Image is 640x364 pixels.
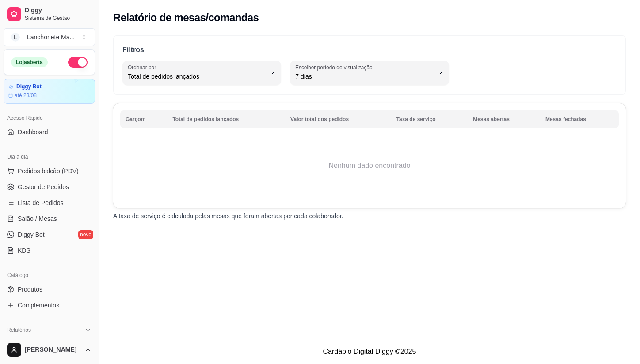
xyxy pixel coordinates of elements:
span: Sistema de Gestão [25,15,91,22]
div: Dia a dia [4,150,95,164]
a: Lista de Pedidos [4,196,95,210]
span: Dashboard [18,128,48,136]
article: até 23/08 [15,92,37,99]
span: Relatórios [7,326,31,334]
span: [PERSON_NAME] [25,346,81,354]
div: Acesso Rápido [4,111,95,125]
th: Total de pedidos lançados [167,110,285,128]
a: Produtos [4,282,95,296]
a: Diggy Botaté 23/08 [4,79,95,104]
a: DiggySistema de Gestão [4,4,95,25]
a: Dashboard [4,125,95,139]
button: Escolher período de visualização7 dias [290,61,449,85]
span: 7 dias [295,72,433,81]
div: Lanchonete Ma ... [27,33,75,42]
span: Lista de Pedidos [18,198,64,207]
a: Gestor de Pedidos [4,180,95,194]
button: [PERSON_NAME] [4,339,95,360]
label: Ordenar por [128,64,159,71]
span: Pedidos balcão (PDV) [18,167,79,175]
a: Complementos [4,298,95,312]
button: Pedidos balcão (PDV) [4,164,95,178]
span: Complementos [18,301,59,310]
span: Total de pedidos lançados [128,72,265,81]
span: Diggy Bot [18,230,45,239]
span: Produtos [18,285,42,294]
th: Garçom [120,110,167,128]
th: Mesas fechadas [540,110,619,128]
span: Salão / Mesas [18,214,57,223]
span: Gestor de Pedidos [18,182,69,191]
span: KDS [18,246,30,255]
h2: Relatório de mesas/comandas [113,11,259,25]
footer: Cardápio Digital Diggy © 2025 [99,339,640,364]
a: Diggy Botnovo [4,227,95,242]
div: Catálogo [4,268,95,282]
th: Taxa de serviço [391,110,468,128]
a: Salão / Mesas [4,212,95,226]
th: Mesas abertas [468,110,540,128]
span: Diggy [25,7,91,15]
article: Diggy Bot [16,83,42,90]
p: A taxa de serviço é calculada pelas mesas que foram abertas por cada colaborador. [113,212,626,220]
td: Nenhum dado encontrado [120,130,619,201]
th: Valor total dos pedidos [285,110,391,128]
label: Escolher período de visualização [295,64,375,71]
div: Loja aberta [11,57,48,67]
p: Filtros [122,45,617,55]
button: Ordenar porTotal de pedidos lançados [122,61,281,85]
button: Select a team [4,28,95,46]
span: L [11,33,20,42]
button: Alterar Status [68,57,88,68]
a: KDS [4,243,95,258]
